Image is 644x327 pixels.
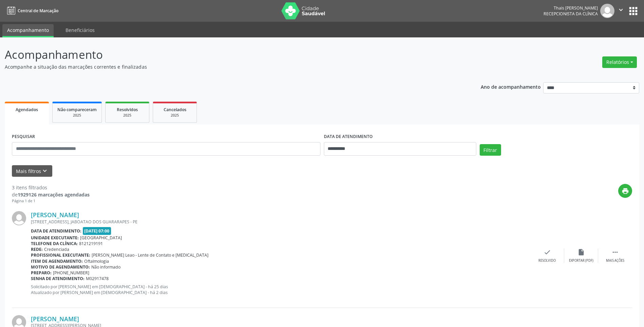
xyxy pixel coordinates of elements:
div: 2025 [110,113,144,118]
button: print [618,184,632,198]
span: [DATE] 07:00 [83,227,111,235]
div: Resolvido [538,258,556,263]
a: [PERSON_NAME] [31,315,79,323]
b: Data de atendimento: [31,228,81,234]
div: de [12,191,90,198]
label: DATA DE ATENDIMENTO [324,132,373,142]
p: Acompanhe a situação das marcações correntes e finalizadas [5,63,449,70]
i: print [622,187,629,195]
strong: 1929126 marcações agendadas [18,191,90,198]
span: Não compareceram [57,107,97,113]
i: keyboard_arrow_down [41,167,49,175]
div: 2025 [57,113,97,118]
b: Telefone da clínica: [31,241,78,246]
i: insert_drive_file [577,248,585,256]
button: apps [627,5,639,17]
div: 3 itens filtrados [12,184,90,191]
p: Solicitado por [PERSON_NAME] em [DEMOGRAPHIC_DATA] - há 25 dias Atualizado por [PERSON_NAME] em [... [31,284,530,295]
i:  [617,6,625,14]
b: Rede: [31,246,43,252]
i:  [611,248,619,256]
img: img [600,4,614,18]
span: M02917478 [86,276,109,281]
span: Não informado [91,264,121,270]
b: Motivo de agendamento: [31,264,90,270]
div: Mais ações [606,258,624,263]
p: Ano de acompanhamento [481,82,541,91]
span: Cancelados [164,107,186,113]
span: Resolvidos [117,107,138,113]
span: Agendados [16,107,38,113]
div: Página 1 de 1 [12,198,90,204]
div: [STREET_ADDRESS], JABOATAO DOS GUARARAPES - PE [31,219,530,225]
b: Senha de atendimento: [31,276,85,281]
span: [GEOGRAPHIC_DATA] [80,235,122,241]
i: check [544,248,551,256]
span: [PERSON_NAME] Leao - Lente de Contato e [MEDICAL_DATA] [92,252,208,258]
b: Preparo: [31,270,52,276]
b: Profissional executante: [31,252,90,258]
button: Mais filtroskeyboard_arrow_down [12,165,52,177]
span: Central de Marcação [18,8,58,14]
a: Beneficiários [61,24,99,36]
div: Thais [PERSON_NAME] [544,5,598,11]
span: [PHONE_NUMBER] [53,270,89,276]
button: Filtrar [480,144,501,156]
label: PESQUISAR [12,132,35,142]
a: [PERSON_NAME] [31,211,79,219]
img: img [12,211,26,225]
span: 8121219191 [79,241,103,246]
button: Relatórios [602,56,637,68]
b: Unidade executante: [31,235,79,241]
p: Acompanhamento [5,46,449,63]
a: Acompanhamento [2,24,54,37]
span: Recepcionista da clínica [544,11,598,17]
button:  [614,4,627,18]
a: Central de Marcação [5,5,58,16]
div: 2025 [158,113,192,118]
span: Oftalmologia [84,258,109,264]
b: Item de agendamento: [31,258,83,264]
span: Credenciada [44,246,69,252]
div: Exportar (PDF) [569,258,593,263]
